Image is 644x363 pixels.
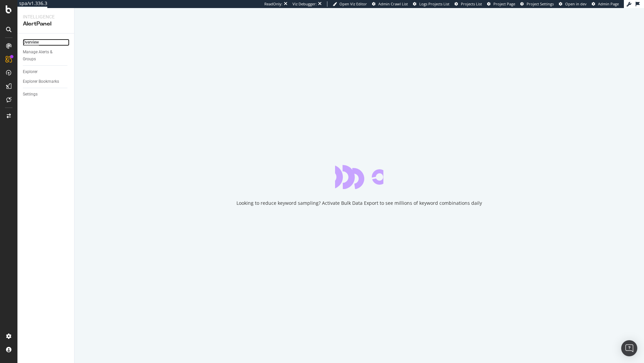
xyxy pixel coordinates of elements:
a: Projects List [454,1,482,7]
span: Project Settings [527,1,554,6]
a: Admin Crawl List [372,1,408,7]
a: Project Settings [520,1,554,7]
div: Manage Alerts & Groups [23,49,63,63]
div: Settings [23,91,38,98]
div: Explorer Bookmarks [23,78,59,85]
a: Manage Alerts & Groups [23,49,69,63]
a: Overview [23,39,69,46]
span: Open Viz Editor [339,1,367,6]
a: Logs Projects List [413,1,449,7]
a: Project Page [487,1,515,7]
a: Settings [23,91,69,98]
span: Logs Projects List [419,1,449,6]
a: Explorer [23,68,69,75]
div: Explorer [23,68,38,75]
a: Admin Page [592,1,619,7]
span: Project Page [493,1,515,6]
a: Open in dev [559,1,587,7]
div: AlertPanel [23,20,69,28]
div: ReadOnly: [264,1,282,7]
a: Explorer Bookmarks [23,78,69,85]
div: Viz Debugger: [292,1,317,7]
span: Open in dev [565,1,587,6]
div: Intelligence [23,13,69,20]
span: Projects List [461,1,482,6]
span: Admin Crawl List [378,1,408,6]
span: Admin Page [598,1,619,6]
div: Overview [23,39,39,46]
div: Looking to reduce keyword sampling? Activate Bulk Data Export to see millions of keyword combinat... [236,200,482,206]
a: Open Viz Editor [333,1,367,7]
div: Open Intercom Messenger [621,340,637,356]
div: animation [335,165,383,189]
